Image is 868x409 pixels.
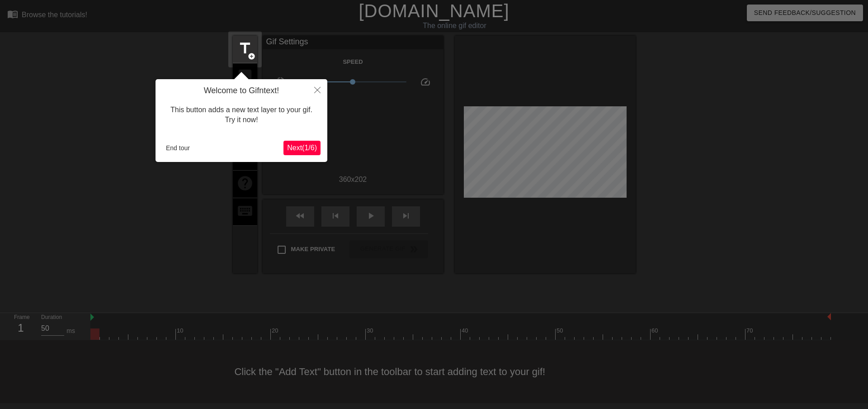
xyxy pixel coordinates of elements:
span: Next ( 1 / 6 ) [287,144,317,152]
button: Next [283,141,321,155]
button: Close [307,79,327,100]
div: This button adds a new text layer to your gif. Try it now! [162,96,321,134]
button: End tour [162,141,193,155]
h4: Welcome to Gifntext! [162,86,321,96]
